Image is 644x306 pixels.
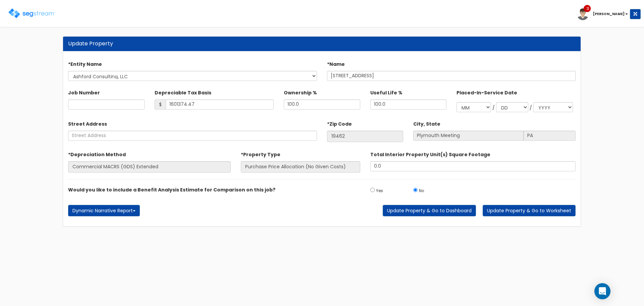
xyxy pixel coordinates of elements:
label: *Depreciation Method [68,149,126,158]
button: Dynamic Narrative Report [68,205,140,216]
div: Update Property [68,40,576,48]
button: Update Property & Go to Dashboard [383,205,476,216]
b: [PERSON_NAME] [593,11,625,16]
button: Update Property & Go to Worksheet [483,205,576,216]
label: *Property Type [241,149,280,158]
input: Depreciation [370,99,446,110]
img: logo.png [8,8,55,18]
label: Street Address [68,118,107,127]
label: *Zip Code [327,118,352,127]
label: Depreciable Tax Basis [155,87,211,96]
small: No [419,188,424,193]
input: Ownership [284,99,360,110]
label: *Entity Name [68,58,102,68]
label: Ownership % [284,87,317,96]
span: $ [155,99,166,110]
span: 3 [586,6,589,12]
div: / [492,104,495,111]
label: City, State [413,118,440,127]
label: Placed-In-Service Date [457,87,517,96]
label: Total Interior Property Unit(s) Square Footage [370,149,490,158]
div: Open Intercom Messenger [594,283,610,299]
label: *Name [327,58,345,68]
label: Useful Life % [370,87,402,96]
input: Property Name [327,71,576,81]
input: total square foot [370,161,576,171]
img: avatar.png [577,8,589,20]
label: Job Number [68,87,100,96]
label: Would you like to include a Benefit Analysis Estimate for Comparison on this job? [68,186,275,193]
input: Street Address [68,131,317,141]
div: / [530,104,532,111]
input: Zip Code [327,131,403,142]
input: Depreciable Tax Basis [166,99,274,110]
small: Yes [376,188,383,193]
